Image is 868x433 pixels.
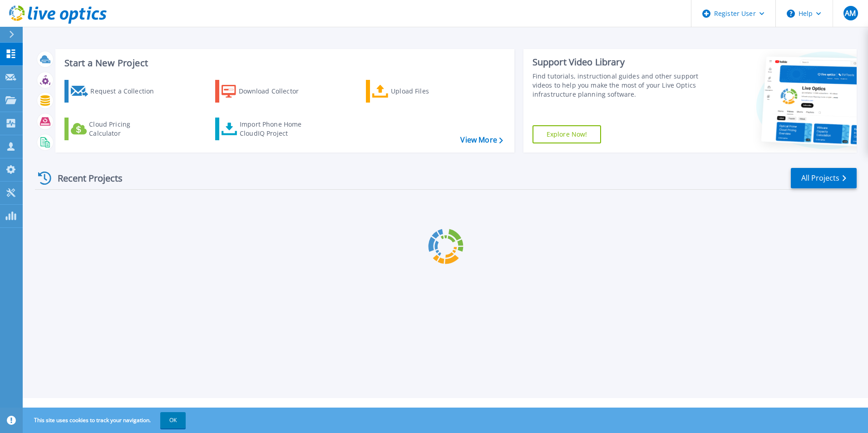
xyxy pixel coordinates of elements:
[90,82,163,100] div: Request a Collection
[64,80,166,103] a: Request a Collection
[64,58,503,68] h3: Start a New Project
[460,136,503,144] a: View More
[240,120,311,138] div: Import Phone Home CloudIQ Project
[160,412,186,428] button: OK
[35,167,135,189] div: Recent Projects
[215,80,316,103] a: Download Collector
[64,118,166,140] a: Cloud Pricing Calculator
[391,82,464,100] div: Upload Files
[533,56,702,68] div: Support Video Library
[89,120,162,138] div: Cloud Pricing Calculator
[366,80,467,103] a: Upload Files
[791,168,857,188] a: All Projects
[845,10,856,17] span: AM
[533,125,602,143] a: Explore Now!
[25,412,186,428] span: This site uses cookies to track your navigation.
[239,82,311,100] div: Download Collector
[533,72,702,99] div: Find tutorials, instructional guides and other support videos to help you make the most of your L...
